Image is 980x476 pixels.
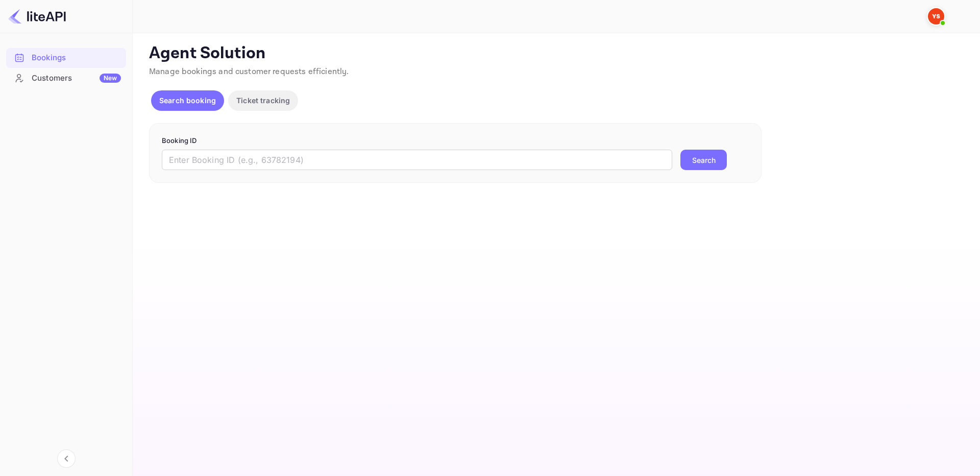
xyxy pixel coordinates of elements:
div: New [100,74,121,83]
div: Bookings [32,52,121,64]
p: Ticket tracking [236,95,290,106]
div: Bookings [6,48,126,68]
input: Enter Booking ID (e.g., 63782194) [162,150,672,170]
button: Search [680,150,727,170]
div: Customers [32,73,121,84]
span: Manage bookings and customer requests efficiently. [149,66,349,77]
button: Collapse navigation [57,449,76,468]
p: Agent Solution [149,43,962,64]
p: Booking ID [162,136,749,146]
img: Yandex Support [928,8,944,25]
a: Bookings [6,48,126,67]
div: CustomersNew [6,68,126,88]
p: Search booking [159,95,216,106]
img: LiteAPI logo [8,8,66,25]
a: CustomersNew [6,68,126,87]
